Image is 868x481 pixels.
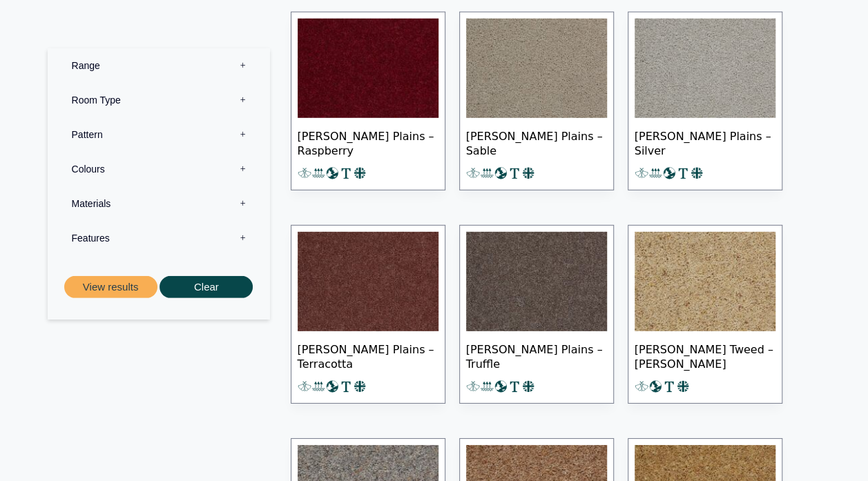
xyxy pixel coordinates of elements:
[58,48,260,83] label: Range
[64,276,157,299] button: View results
[298,232,438,331] img: Tomkinson Plains - Terracotta
[628,225,782,404] a: [PERSON_NAME] Tweed – [PERSON_NAME]
[459,225,614,404] a: [PERSON_NAME] Plains – Truffle
[160,276,253,299] button: Clear
[635,331,775,380] span: [PERSON_NAME] Tweed – [PERSON_NAME]
[298,331,438,380] span: [PERSON_NAME] Plains – Terracotta
[466,232,607,331] img: Tomkinson Plains - Truffle
[58,221,260,255] label: Features
[58,83,260,117] label: Room Type
[459,12,614,190] a: [PERSON_NAME] Plains – Sable
[466,118,607,166] span: [PERSON_NAME] Plains – Sable
[628,12,782,190] a: [PERSON_NAME] Plains – Silver
[466,331,607,380] span: [PERSON_NAME] Plains – Truffle
[635,19,775,118] img: Tomkinson Plains - Silver
[291,225,445,404] a: [PERSON_NAME] Plains – Terracotta
[635,232,775,331] img: Tomkinson Tweed - Barley Corn
[298,19,438,118] img: Tomkinson Plains - Raspberry
[58,152,260,186] label: Colours
[298,118,438,166] span: [PERSON_NAME] Plains – Raspberry
[635,118,775,166] span: [PERSON_NAME] Plains – Silver
[58,117,260,152] label: Pattern
[58,186,260,221] label: Materials
[466,19,607,118] img: Tomkinson Plains - Sable
[291,12,445,190] a: [PERSON_NAME] Plains – Raspberry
